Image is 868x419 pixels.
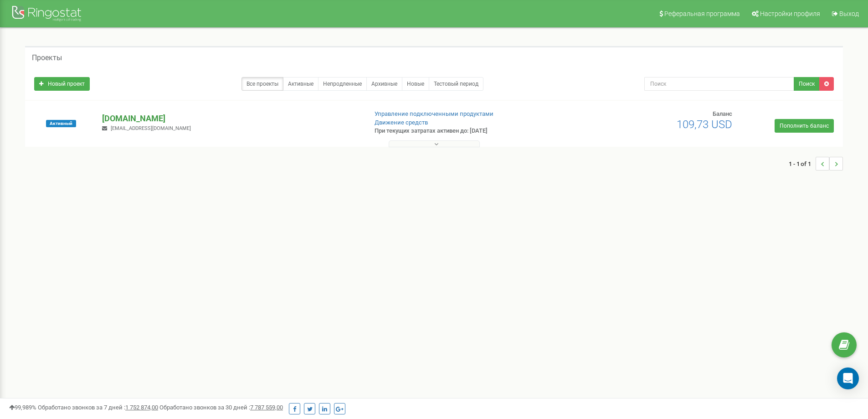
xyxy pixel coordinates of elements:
[9,404,36,411] span: 99,989%
[34,77,90,91] a: Новый проект
[241,77,283,91] a: Все проекты
[318,77,367,91] a: Непродленные
[159,404,283,411] span: Обработано звонков за 30 дней :
[111,125,191,131] span: [EMAIL_ADDRESS][DOMAIN_NAME]
[38,404,158,411] span: Обработано звонков за 7 дней :
[250,404,283,411] u: 7 787 559,00
[46,120,76,127] span: Активный
[789,148,843,180] nav: ...
[794,77,820,91] button: Поиск
[375,119,428,126] a: Движение средств
[664,10,740,17] span: Реферальная программа
[125,404,158,411] u: 1 752 874,00
[839,10,859,17] span: Выход
[837,367,859,389] div: Open Intercom Messenger
[713,110,732,117] span: Баланс
[283,77,318,91] a: Активные
[375,110,493,117] a: Управление подключенными продуктами
[677,118,732,131] span: 109,73 USD
[375,127,564,135] p: При текущих затратах активен до: [DATE]
[429,77,483,91] a: Тестовый период
[760,10,820,17] span: Настройки профиля
[402,77,429,91] a: Новые
[102,113,360,124] p: [DOMAIN_NAME]
[789,157,816,171] span: 1 - 1 of 1
[366,77,402,91] a: Архивные
[775,119,834,133] a: Пополнить баланс
[32,54,62,62] h5: Проекты
[644,77,794,91] input: Поиск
